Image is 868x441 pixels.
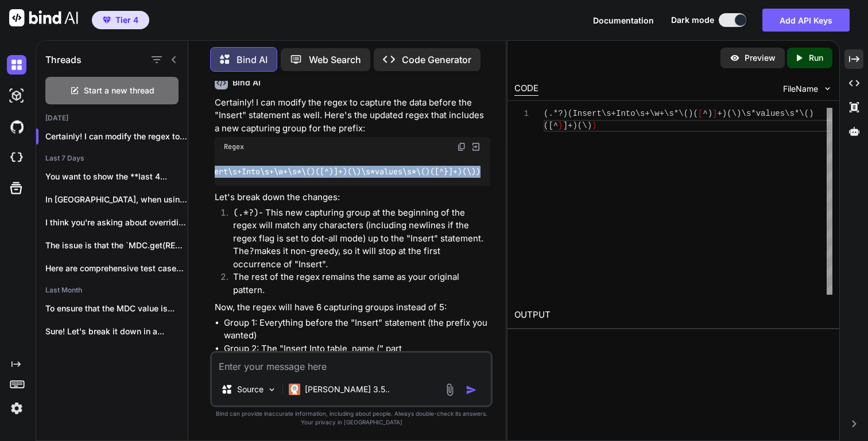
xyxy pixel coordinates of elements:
[809,52,823,64] p: Run
[289,384,300,395] img: Claude 3.5 Sonnet
[45,53,82,67] h1: Threads
[237,384,263,395] p: Source
[45,131,188,142] p: Certainly! I can modify the regex to cap...
[471,142,481,152] img: Open in Browser
[443,383,456,396] img: attachment
[823,84,832,93] img: chevron down
[233,206,490,271] p: - This new capturing group at the beginning of the regex will match any characters (including new...
[592,121,596,130] span: )
[215,191,490,204] p: Let's break down the changes:
[249,245,254,257] code: ?
[115,14,138,26] span: Tier 4
[224,317,490,342] li: Group 1: Everything before the "Insert" statement (the prefix you wanted)
[507,302,839,329] h2: OUTPUT
[45,240,188,251] p: The issue is that the `MDC.get(REQUEST_ID)` is...
[224,342,490,356] li: Group 2: The "Insert Into table_name (" part
[215,301,490,314] p: Now, the regex will have 6 capturing groups instead of 5:
[224,142,244,151] span: Regex
[544,109,698,118] span: (.*?)(Insert\s+Into\s+\w+\s*\()(
[558,121,563,130] span: }
[671,14,714,26] span: Dark mode
[233,207,259,218] code: (.*?)
[514,82,538,96] div: CODE
[237,53,268,67] p: Bind AI
[232,77,261,88] h6: Bind AI
[309,53,361,67] p: Web Search
[457,142,466,151] img: copy
[36,286,188,295] h2: Last Month
[718,109,814,118] span: +)(\)\s*values\s*\()
[698,109,703,118] span: [
[730,53,740,63] img: preview
[7,148,26,167] img: cloudideIcon
[45,263,188,274] p: Here are comprehensive test cases for the...
[215,96,490,135] p: Certainly! I can modify the regex to capture the data before the "Insert" statement as well. Here...
[593,14,654,26] button: Documentation
[745,52,776,64] p: Preview
[305,384,390,395] p: [PERSON_NAME] 3.5..
[712,109,717,118] span: ]
[36,114,188,123] h2: [DATE]
[7,55,26,75] img: darkChat
[7,399,26,418] img: settings
[563,121,592,130] span: ]+)(\)
[92,11,149,29] button: premiumTier 4
[9,9,78,26] img: Bind AI
[7,86,26,106] img: darkAi-studio
[103,17,111,24] img: premium
[84,85,154,96] span: Start a new thread
[703,109,712,118] span: ^)
[45,303,188,314] p: To ensure that the MDC value is...
[783,83,818,95] span: FileName
[172,166,481,178] code: (.*?)(Insert\s+Into\s+\w+\s*\()([^)]+)(\)\s*values\s*\()([^}]+)(\))
[762,9,850,32] button: Add API Keys
[45,171,188,182] p: You want to show the **last 4...
[514,108,529,120] div: 1
[45,326,188,337] p: Sure! Let's break it down in a...
[7,117,26,136] img: githubDark
[544,121,558,130] span: ([^
[45,194,188,205] p: In [GEOGRAPHIC_DATA], when using `Pattern.compile()`, you can...
[593,15,654,25] span: Documentation
[466,384,477,396] img: icon
[402,53,471,67] p: Code Generator
[267,385,277,395] img: Pick Models
[36,154,188,163] h2: Last 7 Days
[45,217,188,228] p: I think you're asking about overriding `request.getRemoteHost()`...
[210,409,493,427] p: Bind can provide inaccurate information, including about people. Always double-check its answers....
[233,271,490,296] p: The rest of the regex remains the same as your original pattern.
